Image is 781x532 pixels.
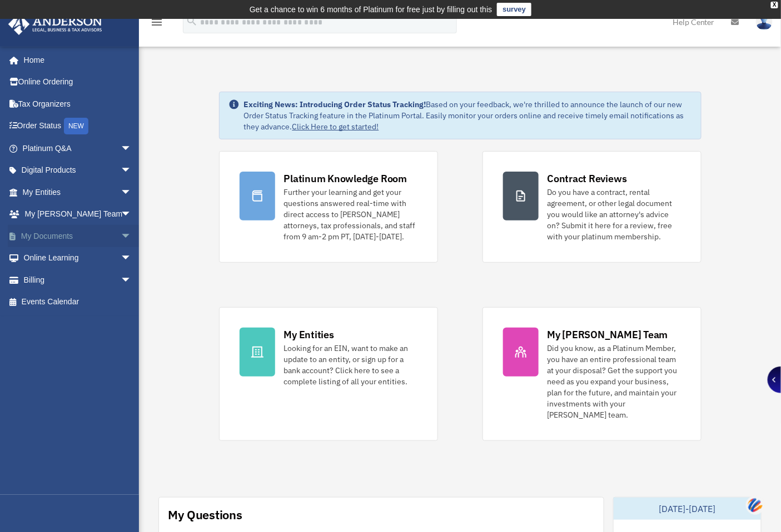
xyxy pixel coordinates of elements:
[244,99,692,132] div: Based on your feedback, we're thrilled to announce the launch of our new Order Status Tracking fe...
[8,49,143,71] a: Home
[8,291,148,313] a: Events Calendar
[8,137,148,159] a: Platinum Q&Aarrow_drop_down
[8,247,148,269] a: Online Learningarrow_drop_down
[746,495,765,515] img: svg+xml;base64,PHN2ZyB3aWR0aD0iNDQiIGhlaWdodD0iNDQiIHZpZXdCb3g9IjAgMCA0NCA0NCIgZmlsbD0ibm9uZSIgeG...
[548,172,627,185] div: Contract Reviews
[250,3,493,16] div: Get a chance to win 6 months of Platinum for free just by filling out this
[219,307,438,441] a: My Entities Looking for an EIN, want to make an update to an entity, or sign up for a bank accoun...
[150,16,163,29] i: menu
[8,159,148,182] a: Digital Productsarrow_drop_down
[121,203,143,226] span: arrow_drop_down
[8,115,148,138] a: Order StatusNEW
[497,3,531,16] a: survey
[64,118,88,134] div: NEW
[8,225,148,247] a: My Documentsarrow_drop_down
[186,15,198,27] i: search
[121,137,143,160] span: arrow_drop_down
[8,71,148,93] a: Online Ordering
[548,328,668,342] div: My [PERSON_NAME] Team
[5,13,106,35] img: Anderson Advisors Platinum Portal
[121,269,143,292] span: arrow_drop_down
[614,498,761,520] div: [DATE]-[DATE]
[284,328,334,342] div: My Entities
[121,181,143,204] span: arrow_drop_down
[121,225,143,248] span: arrow_drop_down
[482,307,702,441] a: My [PERSON_NAME] Team Did you know, as a Platinum Member, you have an entire professional team at...
[244,99,426,109] strong: Exciting News: Introducing Order Status Tracking!
[771,2,778,8] div: close
[756,14,773,30] img: User Pic
[8,93,148,115] a: Tax Organizers
[8,181,148,203] a: My Entitiesarrow_drop_down
[284,343,417,387] div: Looking for an EIN, want to make an update to an entity, or sign up for a bank account? Click her...
[8,269,148,291] a: Billingarrow_drop_down
[219,151,438,263] a: Platinum Knowledge Room Further your learning and get your questions answered real-time with dire...
[121,159,143,182] span: arrow_drop_down
[482,151,702,263] a: Contract Reviews Do you have a contract, rental agreement, or other legal document you would like...
[292,122,379,132] a: Click Here to get started!
[168,506,242,523] div: My Questions
[284,187,417,242] div: Further your learning and get your questions answered real-time with direct access to [PERSON_NAM...
[284,172,407,185] div: Platinum Knowledge Room
[548,187,681,242] div: Do you have a contract, rental agreement, or other legal document you would like an attorney's ad...
[150,19,163,29] a: menu
[548,343,681,420] div: Did you know, as a Platinum Member, you have an entire professional team at your disposal? Get th...
[121,247,143,270] span: arrow_drop_down
[8,203,148,225] a: My [PERSON_NAME] Teamarrow_drop_down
